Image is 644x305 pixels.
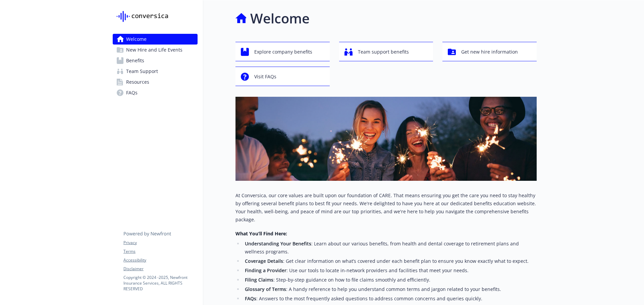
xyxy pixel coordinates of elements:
[123,266,197,272] a: Disclaimer
[243,257,537,265] li: : Get clear information on what’s covered under each benefit plan to ensure you know exactly what...
[113,45,198,55] a: New Hire and Life Events
[250,8,310,28] h1: Welcome
[126,55,144,66] span: Benefits
[113,77,198,87] a: Resources
[243,240,537,256] li: : Learn about our various benefits, from health and dental coverage to retirement plans and welln...
[123,257,197,263] a: Accessibility
[113,34,198,45] a: Welcome
[126,77,149,87] span: Resources
[254,70,276,83] span: Visit FAQs
[358,46,409,58] span: Team support benefits
[243,295,537,303] li: : Answers to the most frequently asked questions to address common concerns and queries quickly.
[126,87,138,98] span: FAQs
[235,192,537,224] p: At Conversica, our core values are built upon our foundation of CARE. That means ensuring you get...
[235,97,537,181] img: overview page banner
[461,46,518,58] span: Get new hire information
[245,267,286,274] strong: Finding a Provider
[243,285,537,293] li: : A handy reference to help you understand common terms and jargon related to your benefits.
[339,42,433,61] button: Team support benefits
[235,42,330,61] button: Explore company benefits
[245,258,283,264] strong: Coverage Details
[113,55,198,66] a: Benefits
[245,277,273,283] strong: Filing Claims
[126,45,182,55] span: New Hire and Life Events
[243,266,537,275] li: : Use our tools to locate in-network providers and facilities that meet your needs.
[113,87,198,98] a: FAQs
[126,34,147,45] span: Welcome
[442,42,537,61] button: Get new hire information
[235,230,287,237] strong: What You’ll Find Here:
[126,66,158,77] span: Team Support
[123,275,197,292] p: Copyright © 2024 - 2025 , Newfront Insurance Services, ALL RIGHTS RESERVED
[123,240,197,246] a: Privacy
[254,46,312,58] span: Explore company benefits
[113,66,198,77] a: Team Support
[245,286,286,292] strong: Glossary of Terms
[245,240,311,247] strong: Understanding Your Benefits
[243,276,537,284] li: : Step-by-step guidance on how to file claims smoothly and efficiently.
[235,67,330,86] button: Visit FAQs
[245,295,256,302] strong: FAQs
[123,248,197,254] a: Terms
